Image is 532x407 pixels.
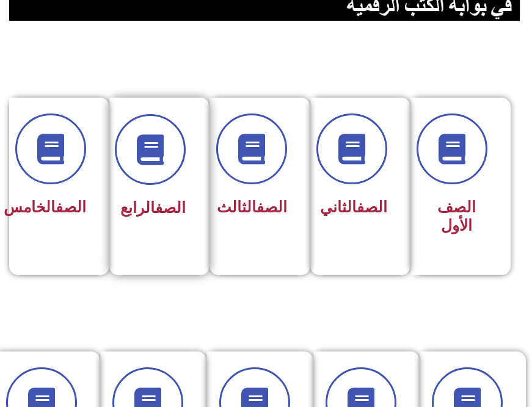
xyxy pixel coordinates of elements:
a: الصف [155,199,186,217]
span: الرابع [120,199,186,217]
span: الثالث [217,198,287,216]
span: الصف الأول [437,198,476,234]
span: الثاني [320,198,387,216]
a: الصف [56,198,86,216]
span: الخامس [4,198,86,216]
a: الصف [257,198,287,216]
a: الصف [357,198,387,216]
